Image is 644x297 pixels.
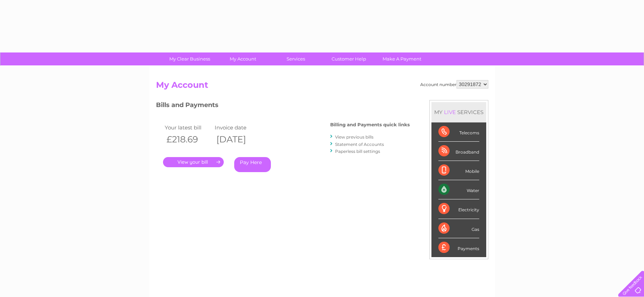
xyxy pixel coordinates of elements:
[163,132,213,147] th: £218.69
[163,157,224,167] a: .
[214,52,272,65] a: My Account
[163,123,213,132] td: Your latest bill
[438,122,479,142] div: Telecoms
[431,102,486,122] div: MY SERVICES
[335,142,384,147] a: Statement of Accounts
[438,161,479,180] div: Mobile
[438,238,479,257] div: Payments
[267,52,325,65] a: Services
[213,123,263,132] td: Invoice date
[373,52,431,65] a: Make A Payment
[335,134,373,140] a: View previous bills
[335,149,380,154] a: Paperless bill settings
[438,219,479,238] div: Gas
[156,100,410,112] h3: Bills and Payments
[161,52,219,65] a: My Clear Business
[420,80,488,89] div: Account number
[330,122,410,127] h4: Billing and Payments quick links
[443,109,457,115] div: LIVE
[438,180,479,199] div: Water
[438,199,479,219] div: Electricity
[234,157,271,172] a: Pay Here
[320,52,378,65] a: Customer Help
[213,132,263,147] th: [DATE]
[438,142,479,161] div: Broadband
[156,80,488,93] h2: My Account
